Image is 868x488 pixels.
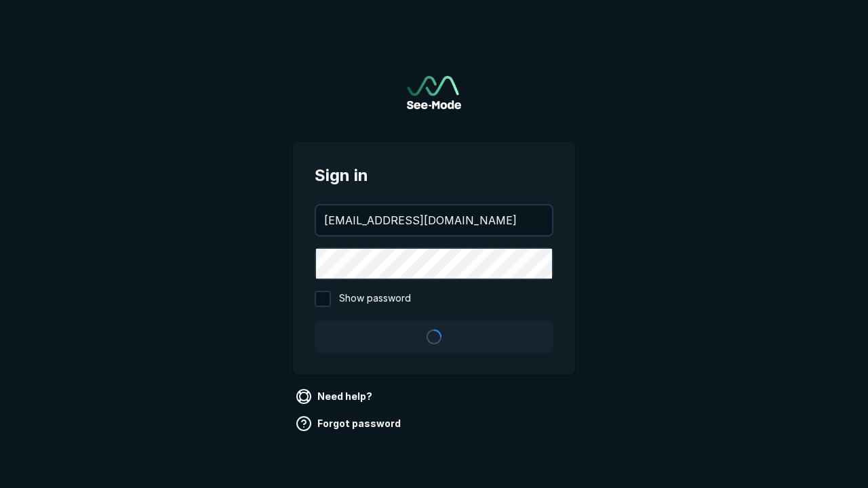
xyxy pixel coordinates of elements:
input: your@email.com [316,205,552,235]
a: Need help? [293,386,378,407]
a: Go to sign in [407,76,461,109]
span: Show password [339,291,411,307]
span: Sign in [315,163,553,188]
img: See-Mode Logo [407,76,461,109]
a: Forgot password [293,413,406,434]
